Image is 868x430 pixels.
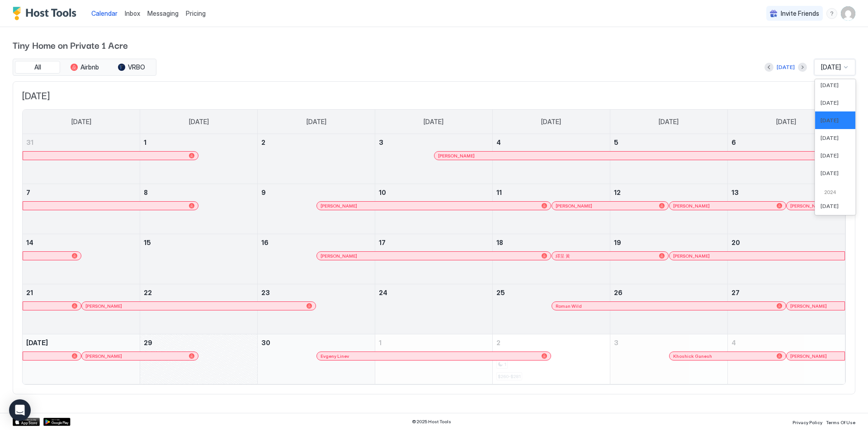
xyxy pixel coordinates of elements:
span: 29 [144,339,152,347]
button: Airbnb [62,61,107,74]
span: [PERSON_NAME] [556,203,592,209]
a: October 2, 2025 [493,334,610,351]
span: 14 [26,239,33,246]
td: September 3, 2025 [375,134,493,184]
a: September 3, 2025 [375,134,492,151]
a: September 10, 2025 [375,184,492,201]
a: Saturday [767,110,805,134]
div: [PERSON_NAME] [321,253,547,259]
span: Terms Of Use [826,420,855,425]
button: Previous month [764,63,774,72]
span: [DATE] [424,118,443,126]
div: User profile [841,6,855,21]
div: [PERSON_NAME] [673,253,841,259]
a: Privacy Policy [793,417,822,426]
span: [DATE] [821,170,839,176]
span: VRBO [128,63,145,71]
a: Google Play Store [43,418,71,426]
a: September 20, 2025 [728,234,845,251]
div: Khoshick Ganesh [673,353,783,359]
span: [DATE] [71,118,91,126]
span: 10 [379,189,386,196]
span: 15 [144,239,151,246]
a: Wednesday [415,110,453,134]
span: [DATE] [821,82,839,88]
a: Tuesday [297,110,335,134]
span: Pricing [186,9,206,18]
span: 2 [496,339,500,347]
span: 30 [261,339,270,347]
td: September 13, 2025 [727,184,845,234]
a: September 4, 2025 [493,134,610,151]
span: [PERSON_NAME] [438,153,475,159]
span: 27 [731,289,740,296]
span: 25 [496,289,505,296]
a: September 24, 2025 [375,284,492,301]
span: [DATE] [659,118,679,126]
span: 24 [379,289,387,296]
td: September 20, 2025 [727,234,845,284]
span: [DATE] [821,117,839,124]
span: [PERSON_NAME] [790,353,827,359]
span: 19 [614,239,621,246]
div: App Store [13,418,40,426]
span: All [34,63,41,71]
span: [DATE] [189,118,209,126]
td: September 16, 2025 [258,234,375,284]
a: Friday [650,110,688,134]
a: September 26, 2025 [610,284,727,301]
div: [PERSON_NAME] [790,353,841,359]
span: 5 [614,139,618,146]
div: [PERSON_NAME] [790,203,841,209]
div: Roman Wild [556,303,782,309]
td: September 24, 2025 [375,284,493,334]
td: September 14, 2025 [23,234,140,284]
a: Terms Of Use [826,417,855,426]
a: Messaging [147,9,179,18]
div: 2024 [819,189,852,196]
td: September 29, 2025 [140,334,258,384]
a: September 16, 2025 [258,234,375,251]
span: [DATE] [821,152,839,159]
div: menu [826,8,837,19]
td: October 3, 2025 [610,334,727,384]
td: September 11, 2025 [492,184,610,234]
span: [PERSON_NAME] [673,203,710,209]
span: [DATE] [307,118,326,126]
button: All [15,61,60,74]
div: 繹呈 黃 [556,253,665,259]
span: 4 [731,339,736,347]
td: September 5, 2025 [610,134,727,184]
a: September 7, 2025 [23,184,140,201]
span: 6 [731,139,736,146]
a: Thursday [532,110,570,134]
a: September 9, 2025 [258,184,375,201]
td: September 8, 2025 [140,184,258,234]
span: 2 [261,139,265,146]
span: 7 [26,189,30,196]
span: 13 [731,189,739,196]
span: [DATE] [26,339,48,347]
a: Inbox [125,9,140,18]
a: September 18, 2025 [493,234,610,251]
span: 22 [144,289,152,296]
div: [PERSON_NAME] [321,203,547,209]
a: Host Tools Logo [13,7,80,20]
a: August 31, 2025 [23,134,140,151]
span: [PERSON_NAME] [321,253,357,259]
span: [DATE] [821,203,839,209]
span: Evgeny Linev [321,353,349,359]
span: 11 [496,189,502,196]
span: 3 [379,139,383,146]
td: September 6, 2025 [727,134,845,184]
button: VRBO [109,61,154,74]
td: September 10, 2025 [375,184,493,234]
span: [DATE] [22,91,846,102]
div: Open Intercom Messenger [9,399,31,421]
a: September 30, 2025 [258,334,375,351]
span: [DATE] [776,118,796,126]
span: 20 [731,239,740,246]
a: September 2, 2025 [258,134,375,151]
td: September 19, 2025 [610,234,727,284]
span: 16 [261,239,269,246]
